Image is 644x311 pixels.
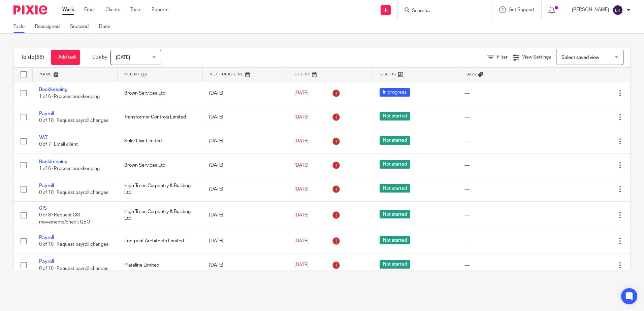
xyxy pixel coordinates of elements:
[70,20,94,33] a: Snoozed
[464,138,538,144] div: ---
[294,187,309,192] span: [DATE]
[522,55,551,60] span: View Settings
[130,6,141,13] a: Team
[464,162,538,169] div: ---
[118,177,203,201] td: High Trees Carpentry & Building Ltd
[294,91,309,96] span: [DATE]
[294,139,309,143] span: [DATE]
[118,129,203,153] td: Solar Flair Limited
[202,153,288,177] td: [DATE]
[39,160,67,164] a: Bookkeeping
[464,238,538,244] div: ---
[202,253,288,277] td: [DATE]
[92,54,107,61] p: Due by
[118,153,203,177] td: Brown Services Ltd
[39,206,47,211] a: CIS
[465,72,476,76] span: Tags
[118,229,203,253] td: Footprint Architects Limited
[294,239,309,243] span: [DATE]
[39,166,100,171] span: 1 of 6 · Process bookkeeping
[35,20,65,33] a: Reassigned
[380,184,410,193] span: Not started
[39,135,47,140] a: VAT
[118,105,203,129] td: Transformer Controls Limited
[380,88,410,97] span: In progress
[294,263,309,268] span: [DATE]
[39,142,78,147] span: 0 of 7 · Email client
[202,81,288,105] td: [DATE]
[84,6,95,13] a: Email
[380,260,410,269] span: Not started
[21,54,44,61] h1: To do
[39,266,108,271] span: 0 of 10 · Request payroll changes
[202,229,288,253] td: [DATE]
[464,90,538,97] div: ---
[39,111,54,116] a: Payroll
[152,6,168,13] a: Reports
[118,201,203,229] td: High Trees Carpentry & Building Ltd
[39,94,100,99] span: 1 of 6 · Process bookkeeping
[118,81,203,105] td: Brown Services Ltd
[116,55,130,60] span: [DATE]
[561,55,599,60] span: Select saved view
[612,5,623,15] img: svg%3E
[39,87,67,92] a: Bookkeeping
[497,55,508,60] span: Filter
[509,7,535,12] span: Get Support
[380,112,410,120] span: Not started
[35,55,44,60] span: (66)
[380,136,410,145] span: Not started
[464,114,538,120] div: ---
[105,6,120,13] a: Clients
[464,186,538,193] div: ---
[39,213,90,224] span: 0 of 8 · Request CIS movements/check QBO
[380,236,410,244] span: Not started
[380,160,410,169] span: Not started
[294,213,309,217] span: [DATE]
[294,163,309,168] span: [DATE]
[202,201,288,229] td: [DATE]
[39,259,54,264] a: Payroll
[39,183,54,188] a: Payroll
[202,129,288,153] td: [DATE]
[202,105,288,129] td: [DATE]
[39,118,108,123] span: 0 of 10 · Request payroll changes
[62,6,74,13] a: Work
[294,115,309,119] span: [DATE]
[39,242,108,247] span: 0 of 10 · Request payroll changes
[118,253,203,277] td: Plateline Limited
[202,177,288,201] td: [DATE]
[13,5,47,14] img: Pixie
[572,6,609,13] p: [PERSON_NAME]
[51,50,80,65] a: + Add task
[39,191,108,195] span: 0 of 10 · Request payroll changes
[411,8,472,14] input: Search
[99,20,116,33] a: Done
[39,235,54,240] a: Payroll
[464,212,538,218] div: ---
[464,262,538,269] div: ---
[13,20,30,33] a: To do
[380,210,410,218] span: Not started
